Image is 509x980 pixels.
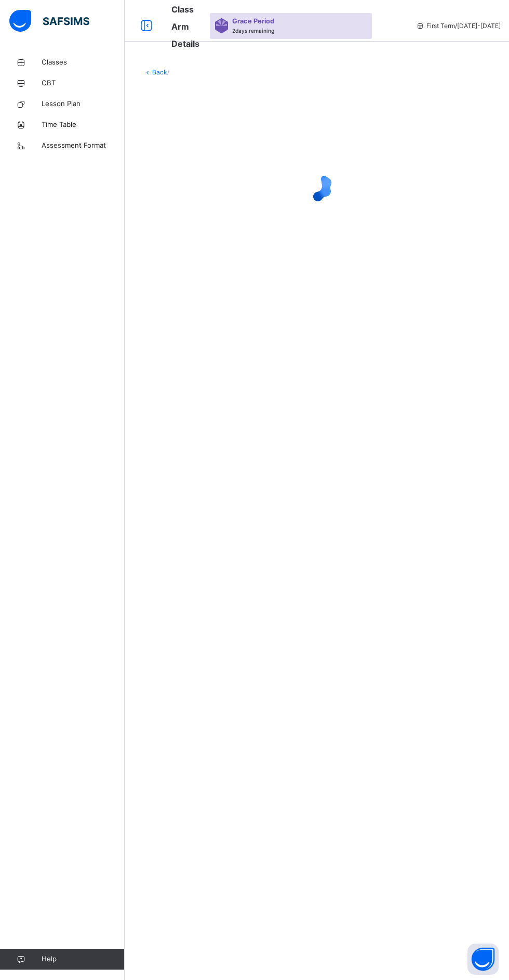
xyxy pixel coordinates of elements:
[171,4,199,49] span: Class Arm Details
[416,21,501,31] span: session/term information
[42,57,125,68] span: Classes
[42,120,125,130] span: Time Table
[42,99,125,109] span: Lesson Plan
[42,78,125,88] span: CBT
[232,16,274,26] span: Grace Period
[215,18,228,33] img: sticker-purple.71386a28dfed39d6af7621340158ba97.svg
[167,68,169,76] span: /
[42,954,124,964] span: Help
[152,68,167,76] a: Back
[42,140,125,151] span: Assessment Format
[9,10,89,32] img: safsims
[232,28,274,34] span: 2 days remaining
[467,944,499,975] button: Open asap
